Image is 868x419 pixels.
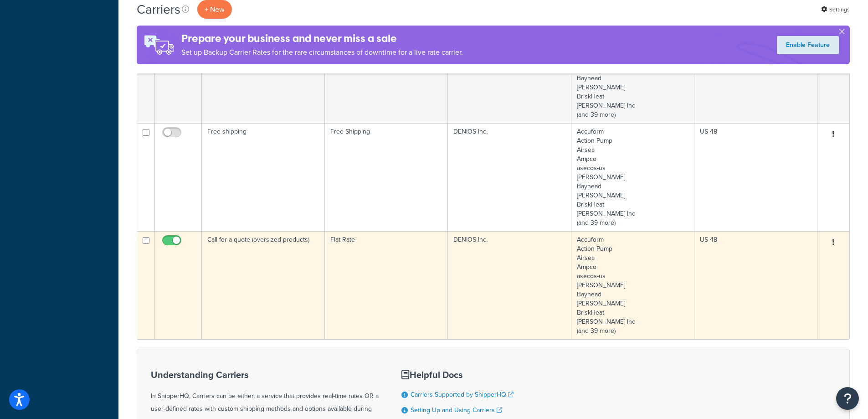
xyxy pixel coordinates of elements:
a: Settings [821,3,850,16]
img: ad-rules-rateshop-fe6ec290ccb7230408bd80ed9643f0289d75e0ffd9eb532fc0e269fcd187b520.png [137,26,181,64]
h3: Understanding Carriers [151,370,379,380]
h3: Helpful Docs [401,370,520,380]
td: Free Shipping [325,123,448,231]
p: Set up Backup Carrier Rates for the rare circumstances of downtime for a live rate carrier. [181,46,463,59]
button: Open Resource Center [836,387,859,410]
td: DENIOS Inc. [448,231,571,339]
a: Enable Feature [777,36,839,54]
td: DENIOS Inc. [448,123,571,231]
a: Setting Up and Using Carriers [411,405,502,415]
a: Carriers Supported by ShipperHQ [411,390,514,399]
td: Free shipping [202,123,325,231]
td: Accuform Action Pump Airsea Ampco asecos-us [PERSON_NAME] Bayhead [PERSON_NAME] BriskHeat [PERSON... [571,231,694,339]
td: Flat Rate [325,231,448,339]
h4: Prepare your business and never miss a sale [181,31,463,46]
h1: Carriers [137,0,180,18]
td: US 48 [694,231,817,339]
td: Accuform Action Pump Airsea Ampco asecos-us [PERSON_NAME] Bayhead [PERSON_NAME] BriskHeat [PERSON... [571,123,694,231]
td: Call for a quote (oversized products) [202,231,325,339]
td: US 48 [694,123,817,231]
